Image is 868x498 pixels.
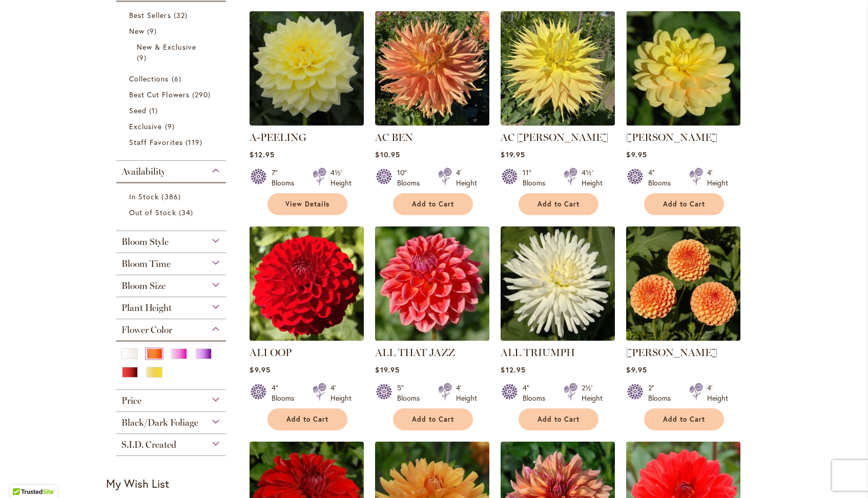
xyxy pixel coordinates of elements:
span: 9 [147,26,159,36]
a: ALL TRIUMPH [501,346,575,359]
span: $9.95 [626,150,647,159]
button: Add to Cart [644,193,724,215]
a: A-Peeling [250,118,364,128]
span: 119 [185,137,205,148]
span: $19.95 [501,150,525,159]
div: 4' Height [456,168,477,188]
span: S.I.D. Created [121,439,176,450]
a: New &amp; Exclusive [137,42,208,63]
a: Seed [129,105,216,116]
span: 6 [172,73,184,84]
span: Seed [129,106,147,115]
span: Availability [121,166,166,177]
span: Best Cut Flowers [129,90,190,99]
div: 4' Height [707,168,728,188]
div: 4' Height [456,383,477,403]
span: Flower Color [121,324,172,336]
img: AC BEN [375,11,489,126]
span: Add to Cart [286,415,328,424]
span: Collections [129,74,169,84]
a: AMBER QUEEN [626,333,740,343]
div: 2½' Height [582,383,603,403]
div: 4" Blooms [523,383,551,403]
button: Add to Cart [267,408,347,430]
a: View Details [267,193,347,215]
a: New [129,26,216,36]
span: Add to Cart [538,200,580,209]
a: [PERSON_NAME] [626,131,717,143]
button: Add to Cart [519,193,598,215]
span: Bloom Time [121,258,171,269]
button: Add to Cart [393,193,473,215]
span: Bloom Style [121,236,169,247]
a: AHOY MATEY [626,118,740,128]
span: Plant Height [121,302,172,314]
span: 34 [179,207,196,218]
span: Bloom Size [121,280,166,292]
a: Best Cut Flowers [129,89,216,100]
a: A-PEELING [250,131,306,143]
button: Add to Cart [519,408,598,430]
img: AMBER QUEEN [626,226,740,341]
a: ALL TRIUMPH [501,333,615,343]
div: 4" Blooms [272,383,300,403]
a: AC [PERSON_NAME] [501,131,608,143]
span: $10.95 [375,150,400,159]
a: AC BEN [375,118,489,128]
span: Price [121,395,141,406]
span: $9.95 [626,365,647,375]
span: 386 [161,191,183,202]
span: 1 [149,105,160,116]
span: In Stock [129,192,159,201]
img: ALL TRIUMPH [501,226,615,341]
img: ALL THAT JAZZ [375,226,489,341]
span: Add to Cart [412,200,454,209]
a: ALI OOP [250,333,364,343]
span: $19.95 [375,365,399,375]
span: 32 [174,10,190,20]
img: A-Peeling [250,11,364,126]
div: 7" Blooms [272,168,300,188]
span: Black/Dark Foliage [121,417,198,428]
a: [PERSON_NAME] [626,346,717,359]
iframe: Launch Accessibility Center [8,462,36,490]
span: Best Sellers [129,10,171,20]
span: New [129,26,144,36]
span: Add to Cart [663,415,705,424]
div: 10" Blooms [397,168,426,188]
span: Add to Cart [663,200,705,209]
span: Out of Stock [129,208,176,217]
span: 9 [165,121,177,132]
span: Exclusive [129,121,162,131]
span: Staff Favorites [129,137,183,147]
img: AC Jeri [501,11,615,126]
span: $12.95 [250,150,274,159]
span: Add to Cart [538,415,580,424]
span: Add to Cart [412,415,454,424]
div: 4' Height [707,383,728,403]
span: New & Exclusive [137,42,196,52]
a: AC BEN [375,131,413,143]
div: 4½' Height [582,168,603,188]
div: 4' Height [330,383,352,403]
span: $9.95 [250,365,270,375]
div: 4" Blooms [648,168,677,188]
a: Exclusive [129,121,216,132]
img: AHOY MATEY [626,11,740,126]
div: 5" Blooms [397,383,426,403]
span: View Details [285,200,329,209]
a: Staff Favorites [129,137,216,148]
a: ALL THAT JAZZ [375,333,489,343]
span: 9 [137,52,149,63]
a: ALL THAT JAZZ [375,346,455,359]
a: ALI OOP [250,346,292,359]
a: Best Sellers [129,10,216,20]
a: Out of Stock 34 [129,207,216,218]
div: 11" Blooms [523,168,551,188]
div: 2" Blooms [648,383,677,403]
strong: My Wish List [106,476,169,491]
span: $12.95 [501,365,525,375]
a: Collections [129,73,216,84]
div: 4½' Height [330,168,352,188]
a: AC Jeri [501,118,615,128]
